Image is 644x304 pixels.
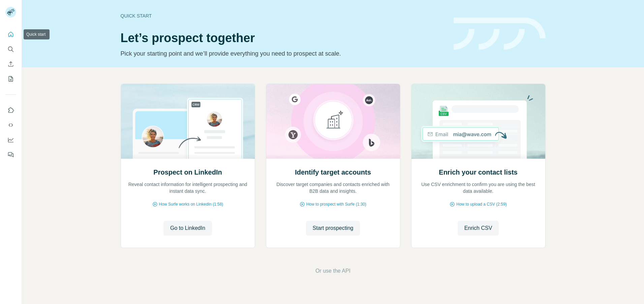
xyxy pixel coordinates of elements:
div: Quick start [121,12,446,19]
span: How to prospect with Surfe (1:30) [306,201,366,207]
button: Enrich CSV [5,58,16,70]
button: Or use the API [315,267,350,275]
img: Identify target accounts [266,84,400,159]
button: Enrich CSV [458,221,499,236]
button: Use Surfe on LinkedIn [5,104,16,116]
span: Go to LinkedIn [170,224,205,232]
button: Search [5,43,16,55]
h1: Let’s prospect together [121,31,446,45]
button: Quick start [5,28,16,40]
button: Feedback [5,149,16,161]
button: My lists [5,73,16,85]
img: Enrich your contact lists [411,84,546,159]
button: Go to LinkedIn [163,221,212,236]
h2: Prospect on LinkedIn [153,168,222,177]
button: Start prospecting [306,221,360,236]
span: How to upload a CSV (2:59) [456,201,507,207]
h2: Identify target accounts [295,168,371,177]
p: Use CSV enrichment to confirm you are using the best data available. [418,181,539,194]
span: Enrich CSV [464,224,492,232]
img: Prospect on LinkedIn [121,84,255,159]
p: Reveal contact information for intelligent prospecting and instant data sync. [128,181,248,194]
button: Dashboard [5,134,16,146]
p: Pick your starting point and we’ll provide everything you need to prospect at scale. [121,49,446,58]
p: Discover target companies and contacts enriched with B2B data and insights. [273,181,393,194]
span: Start prospecting [313,224,354,232]
span: How Surfe works on LinkedIn (1:58) [159,201,223,207]
button: Use Surfe API [5,119,16,131]
img: banner [454,18,546,50]
h2: Enrich your contact lists [439,168,517,177]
